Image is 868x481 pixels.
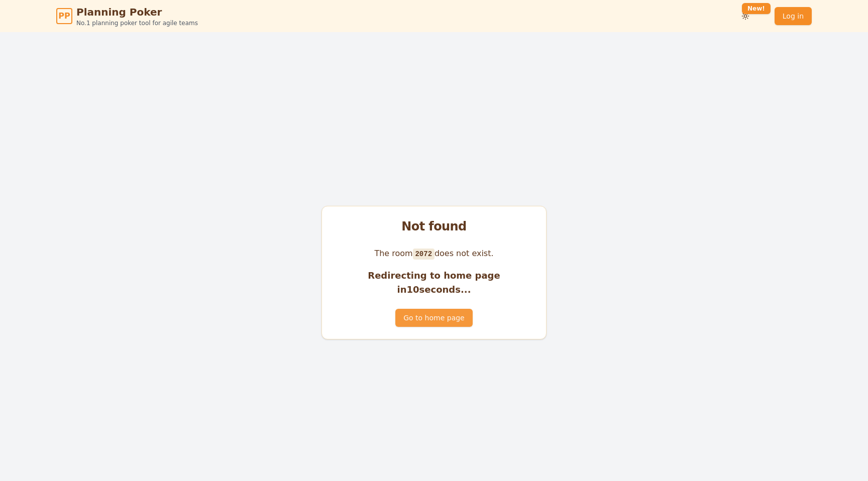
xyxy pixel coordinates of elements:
code: 2072 [413,249,435,260]
span: No.1 planning poker tool for agile teams [76,19,198,27]
div: New! [742,3,771,14]
button: Go to home page [395,309,472,327]
a: Log in [775,7,812,25]
a: PPPlanning PokerNo.1 planning poker tool for agile teams [56,5,198,27]
button: New! [736,7,754,25]
div: Not found [334,218,534,234]
p: The room does not exist. [334,247,534,261]
span: Planning Poker [76,5,198,19]
span: PP [58,10,70,22]
p: Redirecting to home page in 10 seconds... [334,269,534,297]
